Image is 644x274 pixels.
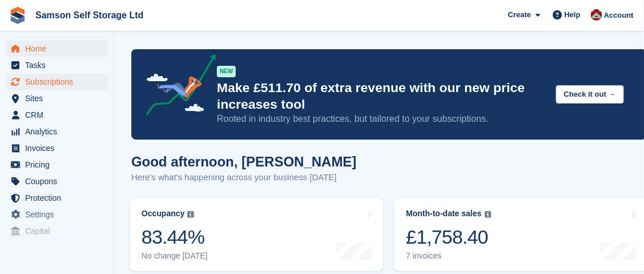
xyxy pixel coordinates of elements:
[25,57,94,73] span: Tasks
[6,223,108,239] a: menu
[142,209,184,219] div: Occupancy
[25,140,94,156] span: Invoices
[406,251,491,261] div: 7 invoices
[131,171,357,184] p: Here's what's happening across your business [DATE]
[565,9,581,21] span: Help
[6,57,108,73] a: menu
[130,198,383,271] a: Occupancy 83.44% No change [DATE]
[25,74,94,90] span: Subscriptions
[25,223,94,239] span: Capital
[6,90,108,106] a: menu
[6,41,108,57] a: menu
[6,124,108,140] a: menu
[6,107,108,123] a: menu
[136,54,216,120] img: price-adjustments-announcement-icon-8257ccfd72463d97f412b2fc003d46551f7dbcb40ab6d574587a9cd5c0d94...
[6,140,108,156] a: menu
[6,207,108,223] a: menu
[556,85,624,104] button: Check it out →
[6,190,108,206] a: menu
[187,211,194,218] img: icon-info-grey-7440780725fd019a000dd9b08b2336e03edf1995a4989e88bcd33f0948082b44.svg
[6,157,108,173] a: menu
[131,154,357,169] h1: Good afternoon, [PERSON_NAME]
[25,157,94,173] span: Pricing
[6,173,108,189] a: menu
[25,124,94,140] span: Analytics
[142,225,208,249] div: 83.44%
[25,90,94,106] span: Sites
[25,107,94,123] span: CRM
[508,9,531,21] span: Create
[591,9,602,21] img: Ian
[485,211,492,218] img: icon-info-grey-7440780725fd019a000dd9b08b2336e03edf1995a4989e88bcd33f0948082b44.svg
[217,113,547,125] p: Rooted in industry best practices, but tailored to your subscriptions.
[25,173,94,189] span: Coupons
[31,6,148,25] a: Samson Self Storage Ltd
[9,7,26,24] img: stora-icon-8386f47178a22dfd0bd8f6a31ec36ba5ce8667c1dd55bd0f319d3a0aa187defe.svg
[142,251,208,261] div: No change [DATE]
[25,41,94,57] span: Home
[406,225,491,249] div: £1,758.40
[25,207,94,223] span: Settings
[217,66,236,77] div: NEW
[6,74,108,90] a: menu
[406,209,481,219] div: Month-to-date sales
[25,190,94,206] span: Protection
[604,10,634,21] span: Account
[217,80,547,113] p: Make £511.70 of extra revenue with our new price increases tool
